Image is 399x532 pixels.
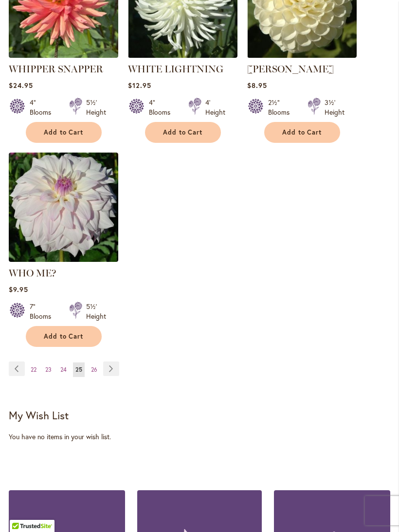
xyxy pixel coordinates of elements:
[43,362,54,377] a: 23
[247,63,334,75] a: [PERSON_NAME]
[9,255,118,264] a: Who Me?
[128,63,223,75] a: WHITE LIGHTNING
[45,366,52,373] span: 23
[28,362,39,377] a: 22
[9,267,56,279] a: WHO ME?
[26,122,102,143] button: Add to Cart
[128,51,237,60] a: WHITE LIGHTNING
[31,366,36,373] span: 22
[268,98,296,117] div: 2½" Blooms
[30,98,57,117] div: 4" Blooms
[26,326,102,347] button: Add to Cart
[9,408,69,422] strong: My Wish List
[163,128,203,137] span: Add to Cart
[9,81,33,90] span: $24.95
[128,81,151,90] span: $12.95
[145,122,221,143] button: Add to Cart
[9,63,103,75] a: WHIPPER SNAPPER
[44,128,84,137] span: Add to Cart
[149,98,177,117] div: 4" Blooms
[9,285,28,294] span: $9.95
[282,128,322,137] span: Add to Cart
[9,432,390,442] div: You have no items in your wish list.
[264,122,340,143] button: Add to Cart
[205,98,225,117] div: 4' Height
[9,51,118,60] a: WHIPPER SNAPPER
[247,51,357,60] a: WHITE NETTIE
[86,302,106,321] div: 5½' Height
[30,302,57,321] div: 7" Blooms
[91,366,97,373] span: 26
[44,332,84,341] span: Add to Cart
[60,366,67,373] span: 24
[7,498,35,525] iframe: Launch Accessibility Center
[247,81,267,90] span: $8.95
[89,362,100,377] a: 26
[9,153,118,262] img: Who Me?
[86,98,106,117] div: 5½' Height
[58,362,69,377] a: 24
[325,98,345,117] div: 3½' Height
[75,366,82,373] span: 25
